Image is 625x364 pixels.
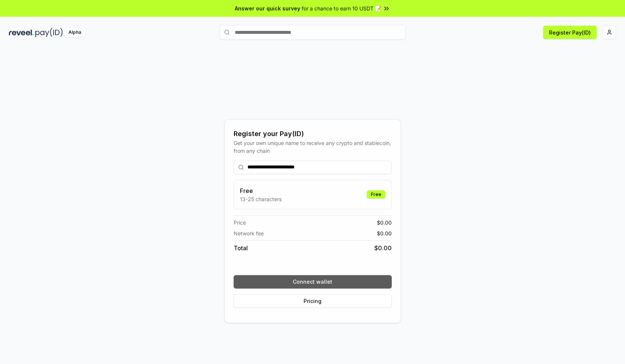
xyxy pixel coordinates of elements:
button: Connect wallet [234,275,392,289]
button: Pricing [234,294,392,308]
button: Register Pay(ID) [543,26,597,39]
img: reveel_dark [9,28,34,37]
div: Register your Pay(ID) [234,129,392,139]
span: Answer our quick survey [235,4,300,12]
div: Alpha [64,28,85,37]
img: pay_id [35,28,63,37]
span: Total [234,244,248,252]
span: Network fee [234,229,264,237]
h3: Free [240,186,282,195]
span: Price [234,219,246,226]
span: $ 0.00 [377,229,392,237]
p: 13-25 characters [240,195,282,203]
div: Get your own unique name to receive any crypto and stablecoin, from any chain [234,139,392,155]
span: $ 0.00 [374,244,392,252]
span: for a chance to earn 10 USDT 📝 [302,4,381,12]
span: $ 0.00 [377,219,392,226]
div: Free [367,190,385,199]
